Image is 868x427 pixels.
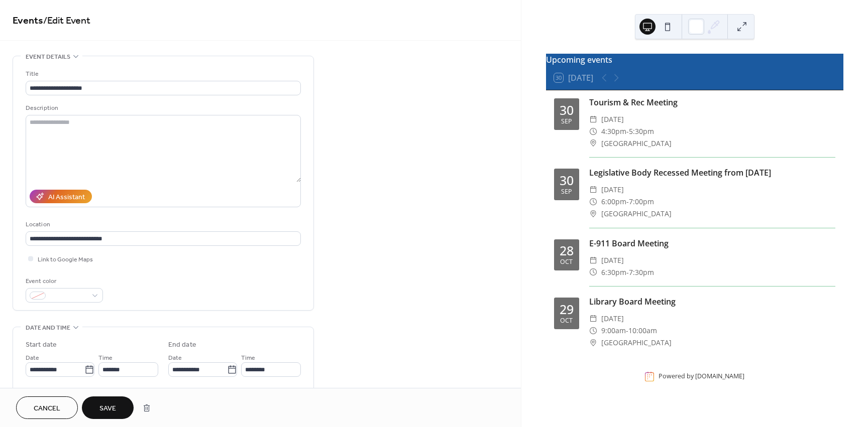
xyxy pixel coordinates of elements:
div: Oct [560,318,573,324]
div: ​ [589,208,597,220]
div: Title [26,69,299,79]
div: Legislative Body Recessed Meeting from [DATE] [589,167,835,179]
span: Time [98,353,113,363]
span: 5:30pm [629,125,654,137]
span: 6:30pm [601,266,626,278]
div: Event color [26,276,101,287]
span: Cancel [34,403,60,414]
span: [GEOGRAPHIC_DATA] [601,208,672,220]
span: Date [26,353,39,363]
span: [DATE] [601,184,624,196]
div: ​ [589,125,597,137]
button: AI Assistant [30,190,92,203]
div: ​ [589,254,597,266]
span: [DATE] [601,254,624,266]
span: - [626,266,629,278]
button: Cancel [16,396,78,419]
span: [DATE] [601,113,624,125]
a: [DOMAIN_NAME] [695,372,744,381]
span: / Edit Event [43,11,90,31]
div: Sep [561,189,572,195]
div: Oct [560,259,573,265]
div: Location [26,219,299,230]
span: - [626,125,629,137]
span: 7:00pm [629,196,654,208]
span: Event details [26,52,70,62]
span: 9:00am [601,325,626,337]
div: 30 [560,104,574,116]
span: - [626,325,628,337]
div: End date [168,340,196,350]
div: AI Assistant [48,192,85,203]
span: [GEOGRAPHIC_DATA] [601,137,672,150]
a: Events [13,11,43,31]
div: Upcoming events [546,54,843,66]
div: ​ [589,184,597,196]
div: 29 [560,303,574,316]
span: [DATE] [601,313,624,325]
div: ​ [589,113,597,125]
div: ​ [589,137,597,150]
span: 10:00am [628,325,657,337]
span: - [626,196,629,208]
div: ​ [589,325,597,337]
span: Date [168,353,182,363]
div: ​ [589,196,597,208]
div: ​ [589,313,597,325]
div: 28 [560,244,574,257]
div: Description [26,103,299,113]
div: Tourism & Rec Meeting [589,96,835,108]
span: Save [99,403,116,414]
span: Time [241,353,255,363]
span: 4:30pm [601,125,626,137]
span: 6:00pm [601,196,626,208]
span: Date and time [26,323,70,333]
div: ​ [589,266,597,278]
span: [GEOGRAPHIC_DATA] [601,337,672,349]
div: ​ [589,337,597,349]
div: Library Board Meeting [589,296,835,308]
span: Link to Google Maps [38,254,93,265]
div: Start date [26,340,57,350]
button: Save [82,396,134,419]
div: E-911 Board Meeting [589,237,835,249]
div: 30 [560,174,574,187]
div: Sep [561,118,572,125]
span: 7:30pm [629,266,654,278]
div: Powered by [659,372,744,381]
